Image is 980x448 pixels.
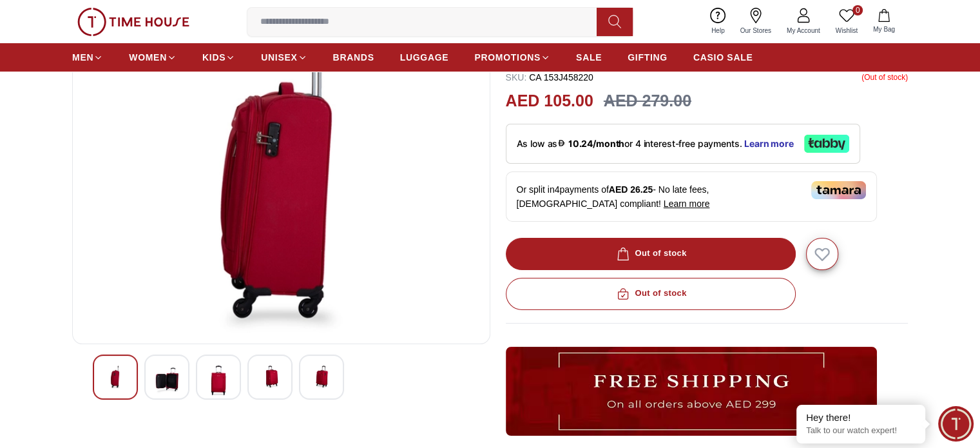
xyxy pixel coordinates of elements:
[604,89,691,113] h3: AED 279.00
[83,24,479,333] img: CARLTON Elante Red Softside Casing 58cm Cabin Bag - CA 153J458220
[865,6,903,37] button: My Bag
[693,46,753,69] a: CASIO SALE
[868,24,900,34] span: My Bag
[104,365,127,389] img: CARLTON Elante Red Softside Casing 58cm Cabin Bag - CA 153J458220
[506,72,527,83] span: SKU :
[129,51,167,64] span: WOMEN
[852,5,863,15] span: 0
[202,46,235,69] a: KIDS
[609,184,653,195] span: AED 26.25
[938,406,974,442] div: Chat Widget
[506,71,593,84] p: CA 153J458220
[155,365,178,395] img: CARLTON Elante Red Softside Casing 58cm Cabin Bag - CA 153J458220
[628,51,668,64] span: GIFTING
[828,5,865,38] a: 0Wishlist
[782,26,825,35] span: My Account
[261,51,297,64] span: UNISEX
[806,411,916,424] div: Hey there!
[831,26,863,35] span: Wishlist
[72,46,103,69] a: MEN
[811,181,866,199] img: Tamara
[706,26,730,35] span: Help
[664,199,710,209] span: Learn more
[333,51,374,64] span: BRANDS
[628,46,668,69] a: GIFTING
[400,51,449,64] span: LUGGAGE
[474,46,550,69] a: PROMOTIONS
[506,171,877,222] div: Or split in 4 payments of - No late fees, [DEMOGRAPHIC_DATA] compliant!
[576,51,602,64] span: SALE
[77,8,189,36] img: ...
[506,347,877,436] img: ...
[735,26,776,35] span: Our Stores
[202,51,226,64] span: KIDS
[693,51,753,64] span: CASIO SALE
[733,5,779,38] a: Our Stores
[806,425,916,436] p: Talk to our watch expert!
[129,46,177,69] a: WOMEN
[310,365,333,389] img: CARLTON Elante Red Softside Casing 58cm Cabin Bag - CA 153J458220
[261,46,307,69] a: UNISEX
[576,46,602,69] a: SALE
[704,5,733,38] a: Help
[506,89,593,113] h2: AED 105.00
[333,46,374,69] a: BRANDS
[72,51,93,64] span: MEN
[400,46,449,69] a: LUGGAGE
[861,71,908,84] p: ( Out of stock )
[258,365,282,389] img: CARLTON Elante Red Softside Casing 58cm Cabin Bag - CA 153J458220
[474,51,541,64] span: PROMOTIONS
[207,365,230,395] img: CARLTON Elante Red Softside Casing 58cm Cabin Bag - CA 153J458220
